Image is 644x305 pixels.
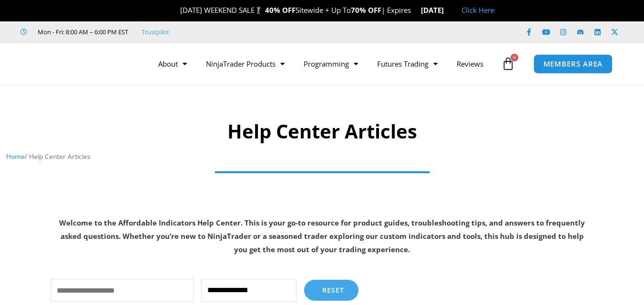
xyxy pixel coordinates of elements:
span: 0 [511,54,518,61]
a: MEMBERS AREA [533,54,613,74]
nav: Breadcrumb [6,150,638,163]
button: Reset [304,280,358,301]
img: 🏭 [444,7,451,14]
span: [DATE] WEEKEND SALE Sitewide + Up To | Expires [170,5,420,15]
img: LogoAI | Affordable Indicators – NinjaTrader [26,47,129,81]
span: Mon - Fri: 8:00 AM – 6:00 PM EST [35,26,128,38]
a: Home [6,152,25,161]
strong: [DATE] [421,5,452,15]
a: Futures Trading [368,53,447,75]
a: 0 [487,50,529,78]
span: MEMBERS AREA [543,60,603,68]
nav: Menu [149,53,499,75]
a: Trustpilot [142,26,169,38]
strong: 70% OFF [351,5,381,15]
img: ⌛ [411,7,419,14]
strong: Welcome to the Affordable Indicators Help Center. This is your go-to resource for product guides,... [59,218,585,254]
a: NinjaTrader Products [196,53,294,75]
a: Click Here [461,5,494,15]
h1: Help Center Articles [6,118,638,145]
a: Programming [294,53,368,75]
img: 🎉 [173,7,180,14]
img: 🏌️‍♂️ [255,7,262,14]
strong: 40% OFF [265,5,296,15]
span: Reset [322,287,344,294]
a: About [149,53,196,75]
a: Reviews [447,53,493,75]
